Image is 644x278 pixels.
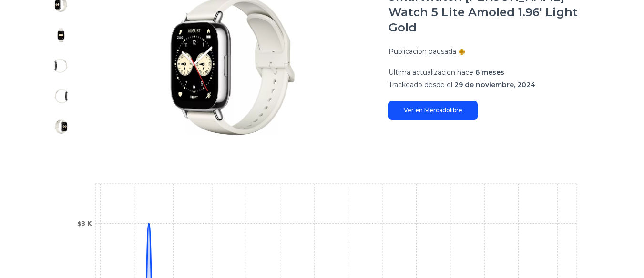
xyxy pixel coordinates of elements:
img: Smartwatch Xiaomi Redmi Watch 5 Lite Amoled 1.96' Light Gold [53,58,69,73]
img: Smartwatch Xiaomi Redmi Watch 5 Lite Amoled 1.96' Light Gold [53,119,69,134]
p: Publicacion pausada [388,47,456,56]
tspan: $3 K [77,220,92,227]
span: 29 de noviembre, 2024 [454,80,535,89]
a: Ver en Mercadolibre [388,101,478,120]
img: Smartwatch Xiaomi Redmi Watch 5 Lite Amoled 1.96' Light Gold [53,28,69,43]
span: Ultima actualizacion hace [388,68,473,77]
img: Smartwatch Xiaomi Redmi Watch 5 Lite Amoled 1.96' Light Gold [53,89,69,104]
span: 6 meses [475,68,504,77]
span: Trackeado desde el [388,80,452,89]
